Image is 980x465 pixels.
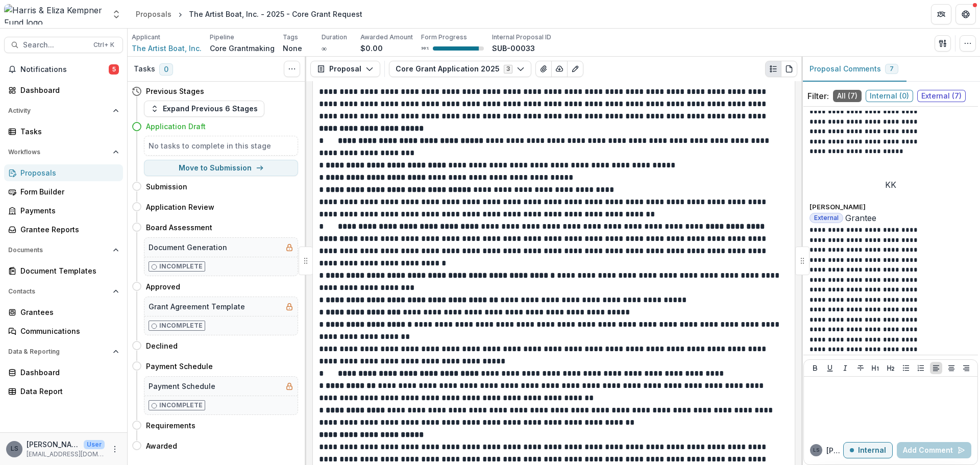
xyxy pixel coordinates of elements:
button: Open Data & Reporting [4,344,123,360]
p: SUB-00033 [492,43,535,54]
button: PDF view [781,61,797,77]
p: Filter: [807,90,829,102]
button: View Attached Files [535,61,552,77]
button: Open Activity [4,103,123,119]
a: Communications [4,323,123,339]
button: Add Comment [897,442,971,458]
span: External ( 7 ) [917,90,966,102]
h4: Approved [146,281,180,292]
button: Expand Previous 6 Stages [144,101,264,117]
span: 7 [890,65,894,72]
h4: Declined [146,340,178,351]
p: Tags [283,33,298,42]
p: 90 % [421,45,429,52]
h4: Application Review [146,202,214,212]
div: Proposals [136,9,171,19]
button: Heading 2 [885,362,897,374]
span: Activity [8,107,109,114]
button: Heading 1 [869,362,881,374]
button: More [109,443,121,455]
div: Lauren Scott [11,446,18,452]
div: Ctrl + K [91,39,116,51]
h4: Requirements [146,420,195,431]
div: Tasks [20,126,115,137]
img: Harris & Eliza Kempner Fund logo [4,4,105,25]
h5: No tasks to complete in this stage [149,140,293,151]
button: Italicize [839,362,851,374]
a: Grantee Reports [4,221,123,238]
p: [EMAIL_ADDRESS][DOMAIN_NAME] [27,450,105,459]
div: The Artist Boat, Inc. - 2025 - Core Grant Request [189,9,362,19]
button: Partners [931,4,951,25]
a: Tasks [4,123,123,140]
p: Awarded Amount [360,33,413,42]
p: Incomplete [159,401,203,410]
p: Incomplete [159,321,203,330]
span: Grantee [845,213,876,223]
p: Internal Proposal ID [492,33,551,42]
p: Pipeline [210,33,234,42]
h3: Tasks [134,65,155,74]
button: Open entity switcher [109,4,124,25]
span: Data & Reporting [8,348,109,355]
p: Incomplete [159,262,203,271]
span: 5 [109,64,119,75]
p: S[DATE]1:48 AM • [DATE] [810,159,972,166]
button: Underline [824,362,836,374]
button: Toggle View Cancelled Tasks [284,61,300,77]
a: Dashboard [4,364,123,381]
span: Workflows [8,149,109,156]
nav: breadcrumb [132,7,366,21]
a: Document Templates [4,262,123,279]
span: Contacts [8,288,109,295]
span: External [814,214,839,222]
h5: Grant Agreement Template [149,301,245,312]
p: [PERSON_NAME] [810,202,972,212]
a: Proposals [4,164,123,181]
div: Dashboard [20,85,115,95]
div: Lauren Scott [813,448,819,453]
a: Data Report [4,383,123,400]
p: $0.00 [360,43,383,54]
button: Align Right [960,362,972,374]
p: None [283,43,302,54]
p: Core Grantmaking [210,43,275,54]
button: Plaintext view [765,61,781,77]
button: Proposal [310,61,380,77]
button: Open Workflows [4,144,123,160]
button: Ordered List [915,362,927,374]
div: Dashboard [20,367,115,378]
h4: Awarded [146,440,177,451]
button: Bold [809,362,821,374]
button: Bullet List [900,362,912,374]
button: Get Help [955,4,976,25]
div: Form Builder [20,186,115,197]
div: Grantees [20,307,115,317]
h4: Submission [146,181,187,192]
span: Documents [8,247,109,254]
div: Grantee Reports [20,224,115,235]
a: Payments [4,202,123,219]
p: ∞ [322,43,327,54]
p: Applicant [132,33,160,42]
div: Communications [20,326,115,336]
a: The Artist Boat, Inc. [132,43,202,54]
button: Strike [854,362,867,374]
h5: Payment Schedule [149,381,215,391]
a: Grantees [4,304,123,321]
a: Dashboard [4,82,123,99]
span: Internal ( 0 ) [866,90,913,102]
h4: Payment Schedule [146,361,213,372]
h4: Application Draft [146,121,206,132]
span: 0 [159,63,173,76]
button: Open Contacts [4,283,123,300]
h5: Document Generation [149,242,227,253]
span: Search... [23,41,87,50]
a: Proposals [132,7,176,21]
button: Proposal Comments [801,57,906,82]
div: Data Report [20,386,115,397]
p: [PERSON_NAME] [826,445,843,456]
p: Duration [322,33,347,42]
button: Edit as form [567,61,583,77]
